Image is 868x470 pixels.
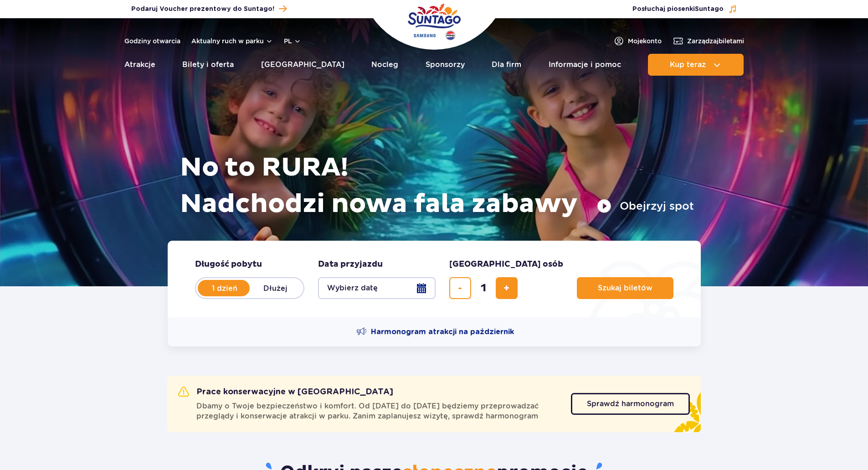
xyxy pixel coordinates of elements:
a: Atrakcje [124,54,155,76]
a: Podaruj Voucher prezentowy do Suntago! [131,3,287,15]
button: dodaj bilet [496,277,518,299]
span: Suntago [695,6,724,12]
a: Nocleg [371,54,398,76]
button: Aktualny ruch w parku [191,37,273,45]
span: Data przyjazdu [318,259,383,270]
label: 1 dzień [199,279,251,298]
a: Godziny otwarcia [124,36,180,46]
a: Sprawdź harmonogram [571,393,690,415]
span: Dbamy o Twoje bezpieczeństwo i komfort. Od [DATE] do [DATE] będziemy przeprowadzać przeglądy i ko... [196,401,560,421]
input: liczba biletów [473,277,494,299]
a: Zarządzajbiletami [673,36,744,46]
button: Kup teraz [648,54,744,76]
span: Harmonogram atrakcji na październik [371,327,514,337]
button: Posłuchaj piosenkiSuntago [632,5,737,14]
a: [GEOGRAPHIC_DATA] [261,54,344,76]
span: Podaruj Voucher prezentowy do Suntago! [131,5,274,14]
label: Dłużej [250,279,302,298]
a: Sponsorzy [426,54,465,76]
form: Planowanie wizyty w Park of Poland [168,241,701,317]
button: Wybierz datę [318,277,436,299]
button: Szukaj biletów [577,277,673,299]
span: Sprawdź harmonogram [587,400,674,408]
span: Posłuchaj piosenki [632,5,724,14]
h2: Prace konserwacyjne w [GEOGRAPHIC_DATA] [178,387,393,398]
span: Moje konto [628,36,662,46]
a: Harmonogram atrakcji na październik [356,326,514,337]
span: [GEOGRAPHIC_DATA] osób [449,259,563,270]
span: Zarządzaj biletami [687,36,744,46]
span: Kup teraz [670,61,706,69]
a: Bilety i oferta [182,54,234,76]
button: usuń bilet [449,277,471,299]
a: Informacje i pomoc [549,54,621,76]
button: pl [284,36,301,46]
span: Długość pobytu [195,259,262,270]
h1: No to RURA! Nadchodzi nowa fala zabawy [180,150,694,222]
button: Obejrzyj spot [597,199,694,213]
a: Dla firm [492,54,521,76]
a: Mojekonto [613,36,662,46]
span: Szukaj biletów [598,284,652,292]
